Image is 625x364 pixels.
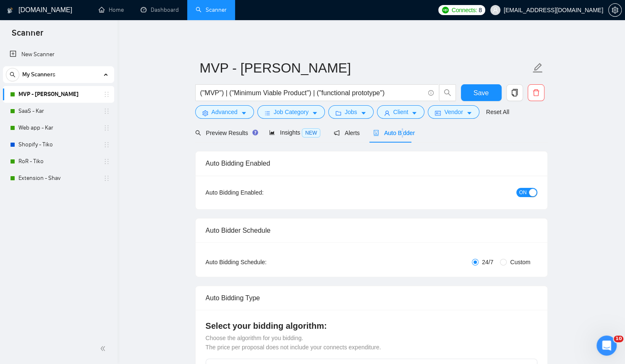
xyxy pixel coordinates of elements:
span: idcard [435,110,441,116]
li: New Scanner [3,46,114,63]
div: Tooltip anchor [251,129,259,136]
div: Auto Bidding Schedule: [206,257,316,267]
span: caret-down [361,110,366,116]
span: bars [264,110,270,116]
span: area-chart [269,130,275,135]
span: 10 [614,335,623,342]
a: SaaS - Kar [18,103,98,120]
a: Reset All [486,107,509,117]
span: Custom [507,257,533,267]
span: holder [103,108,110,114]
a: Web app - Kar [18,120,98,136]
span: Advanced [212,107,238,117]
span: holder [103,158,110,165]
span: user [384,110,390,116]
li: My Scanners [3,66,114,187]
a: dashboardDashboard [141,6,179,13]
span: caret-down [466,110,472,116]
span: search [195,130,201,136]
div: Auto Bidding Enabled [206,151,537,175]
input: Scanner name... [200,57,531,78]
iframe: Intercom live chat [596,335,617,356]
button: barsJob Categorycaret-down [257,105,325,119]
span: copy [507,89,523,96]
span: info-circle [428,90,434,96]
span: folder [335,110,341,116]
span: Jobs [345,107,357,117]
span: double-left [100,344,108,353]
span: 8 [479,5,482,15]
span: Connects: [452,5,477,15]
button: search [6,68,19,81]
span: delete [528,89,544,96]
img: logo [7,4,13,17]
a: Shopify - Tiko [18,136,98,153]
span: Preview Results [195,130,256,136]
div: Auto Bidding Type [206,286,537,310]
button: settingAdvancedcaret-down [195,105,254,119]
div: Auto Bidding Enabled: [206,188,316,197]
span: search [439,89,455,96]
span: edit [532,62,543,73]
span: robot [373,130,379,136]
a: searchScanner [196,6,227,13]
a: homeHome [99,6,124,13]
span: holder [103,125,110,131]
span: ON [519,188,527,197]
a: setting [608,7,622,13]
span: caret-down [312,110,318,116]
span: Choose the algorithm for you bidding. The price per proposal does not include your connects expen... [206,335,381,351]
a: New Scanner [10,46,107,63]
span: Auto Bidder [373,130,415,136]
span: Insights [269,129,320,136]
span: user [492,7,498,13]
input: Search Freelance Jobs... [200,88,424,98]
img: upwork-logo.png [442,7,449,13]
span: setting [609,7,621,13]
button: idcardVendorcaret-down [428,105,479,119]
button: search [439,84,456,101]
button: userClientcaret-down [377,105,425,119]
span: holder [103,141,110,148]
span: setting [202,110,208,116]
button: Save [461,84,502,101]
a: RoR - Tiko [18,153,98,170]
span: Save [473,88,489,98]
span: Alerts [334,130,360,136]
span: Job Category [274,107,309,117]
a: MVP - [PERSON_NAME] [18,86,98,103]
span: caret-down [411,110,417,116]
span: 24/7 [479,257,497,267]
span: holder [103,175,110,182]
button: setting [608,3,622,17]
div: Auto Bidder Schedule [206,218,537,242]
span: holder [103,91,110,98]
span: Client [393,107,408,117]
h4: Select your bidding algorithm: [206,320,537,332]
span: caret-down [241,110,247,116]
span: Scanner [5,27,50,44]
button: folderJobscaret-down [328,105,374,119]
span: notification [334,130,340,136]
button: copy [506,84,523,101]
span: Vendor [444,107,463,117]
span: My Scanners [22,66,55,83]
button: delete [528,84,544,101]
span: search [6,72,19,78]
span: NEW [302,128,320,138]
a: Extension - Shav [18,170,98,187]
